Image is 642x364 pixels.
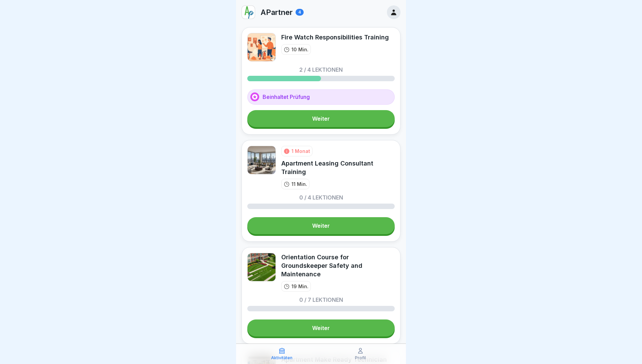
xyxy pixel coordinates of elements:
p: Profil [355,356,366,360]
p: 19 Min. [291,283,308,290]
a: Weiter [247,110,395,127]
p: Aktivitäten [271,356,292,360]
div: 1 Monat [291,148,310,155]
img: s1c8o614ygoolmdbrahy44oj.png [242,6,255,19]
a: Weiter [247,217,395,234]
p: 2 / 4 Lektionen [299,67,343,72]
p: 0 / 7 Lektionen [299,297,343,302]
img: h37bjt4bvpoadzwqiwjtfndf.png [247,33,276,62]
img: jco9827bzekxg8sgu9pkyqzc.png [247,146,276,174]
p: APartner [261,8,293,17]
div: Beinhaltet Prüfung [247,89,395,105]
div: 4 [296,9,304,16]
p: 10 Min. [291,46,308,53]
div: Apartment Leasing Consultant Training [281,159,395,176]
p: 11 Min. [291,180,307,188]
img: qj7lukipq1gzpoku5a7q73u1.png [247,253,276,281]
div: Fire Watch Responsibilities Training [281,33,389,41]
p: 0 / 4 Lektionen [299,195,343,200]
a: Weiter [247,319,395,336]
div: Orientation Course for Groundskeeper Safety and Maintenance [281,253,395,278]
